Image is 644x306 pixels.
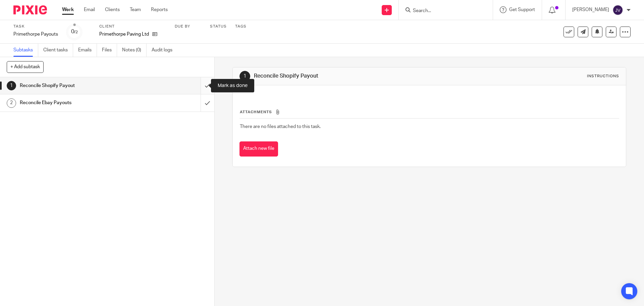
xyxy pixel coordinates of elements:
[7,61,44,73] button: + Add subtask
[254,73,444,80] h1: Reconcile Shopify Payout
[102,44,117,57] a: Files
[175,24,202,29] label: Due by
[572,6,609,13] p: [PERSON_NAME]
[74,30,78,34] small: /2
[7,81,16,90] div: 1
[13,5,47,14] img: Pixie
[509,7,535,12] span: Get Support
[71,28,78,36] div: 0
[240,124,321,129] span: There are no files attached to this task.
[43,44,73,57] a: Client tasks
[84,6,95,13] a: Email
[105,6,120,13] a: Clients
[239,141,278,157] button: Attach new file
[587,74,619,79] div: Instructions
[20,81,136,91] h1: Reconcile Shopify Payout
[78,44,97,57] a: Emails
[20,98,136,108] h1: Reconcile Ebay Payouts
[122,44,147,57] a: Notes (0)
[235,24,247,29] label: Tags
[239,71,250,82] div: 1
[13,24,58,29] label: Task
[130,6,141,13] a: Team
[152,44,177,57] a: Audit logs
[151,6,168,13] a: Reports
[13,44,38,57] a: Subtasks
[13,31,58,38] div: Primethorpe Payouts
[412,8,473,14] input: Search
[99,24,166,29] label: Client
[7,98,16,108] div: 2
[62,6,74,13] a: Work
[240,110,272,114] span: Attachments
[210,24,227,29] label: Status
[99,31,149,38] p: Primethorpe Paving Ltd
[612,5,623,15] img: svg%3E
